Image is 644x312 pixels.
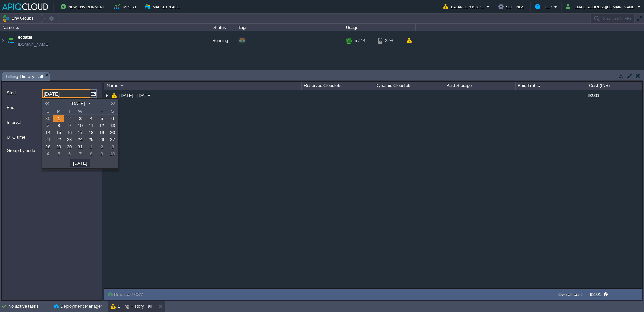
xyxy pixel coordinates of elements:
[42,122,53,129] a: 7
[86,150,96,157] a: 8
[78,137,83,142] span: 24
[566,3,637,11] button: [EMAIL_ADDRESS][DOMAIN_NAME]
[96,143,107,150] a: 2
[86,129,96,136] a: 18
[107,150,118,157] a: 10
[7,119,41,126] label: Interval
[107,122,118,129] a: 13
[42,143,53,150] a: 28
[96,136,107,143] a: 26
[53,143,64,150] a: 29
[6,72,43,81] span: Billing History : all
[42,108,53,114] span: S
[47,151,49,156] span: 4
[53,115,64,122] a: 1
[96,122,107,129] a: 12
[64,143,75,150] a: 30
[516,82,587,90] div: Paid Traffic
[107,143,118,150] a: 3
[75,115,86,122] a: 3
[42,115,53,122] a: 30
[111,303,152,310] button: Billing History : all
[6,31,15,50] img: AMDAwAAAACH5BAEAAAAALAAAAAABAAEAAAICRAEAOw==
[96,108,107,114] span: F
[78,144,83,149] span: 31
[75,150,86,157] a: 7
[8,301,51,312] div: No active tasks
[110,130,115,135] span: 20
[107,136,118,143] a: 27
[64,115,75,122] a: 2
[355,31,365,50] div: 5 / 14
[64,122,75,129] a: 9
[58,116,60,121] span: 1
[120,85,123,87] img: AMDAwAAAACH5BAEAAAAALAAAAAABAAEAAAICRAEAOw==
[58,151,60,156] span: 5
[75,122,86,129] a: 10
[535,3,554,11] button: Help
[89,123,93,128] span: 11
[53,150,64,157] a: 5
[96,115,107,122] a: 5
[1,24,202,31] div: Name
[90,116,92,121] span: 4
[54,303,102,310] button: Deployment Manager
[58,123,60,128] span: 8
[68,151,71,156] span: 6
[71,160,89,166] button: [DATE]
[0,31,6,50] img: AMDAwAAAACH5BAEAAAAALAAAAAABAAEAAAICRAEAOw==
[202,31,236,50] div: Running
[89,130,93,135] span: 18
[498,3,526,11] button: Settings
[101,151,103,156] span: 9
[344,24,415,31] div: Usage
[443,3,486,11] button: Balance ₹1938.52
[378,31,400,50] div: 22%
[86,108,96,114] span: T
[64,150,75,157] a: 6
[75,136,86,143] a: 24
[107,115,118,122] a: 6
[445,82,515,90] div: Paid Storage
[2,3,48,10] img: APIQCloud
[90,151,92,156] span: 8
[45,144,50,149] span: 28
[86,122,96,129] a: 11
[45,137,50,142] span: 21
[79,151,82,156] span: 7
[107,291,145,297] button: Download CSV
[75,108,86,114] span: W
[7,134,81,141] label: UTC time
[110,151,115,156] span: 10
[79,116,82,121] span: 3
[110,123,115,128] span: 13
[90,144,92,149] span: 1
[56,130,61,135] span: 15
[18,34,32,41] a: ecoater
[86,115,96,122] a: 4
[67,144,72,149] span: 30
[111,144,114,149] span: 3
[302,82,373,90] div: Reserved Cloudlets
[89,137,93,142] span: 25
[96,129,107,136] a: 19
[107,129,118,136] a: 20
[96,150,107,157] a: 9
[111,116,114,121] span: 6
[53,122,64,129] a: 8
[56,137,61,142] span: 22
[67,137,72,142] span: 23
[7,104,41,111] label: End
[64,108,75,114] span: T
[7,89,41,96] label: Start
[2,14,36,23] button: Env Groups
[7,147,81,154] label: Group by node
[101,144,103,149] span: 2
[588,93,599,98] span: 92.01
[105,82,301,90] div: Name
[18,41,49,48] a: [DOMAIN_NAME]
[64,136,75,143] a: 23
[53,108,64,114] span: M
[16,27,19,29] img: AMDAwAAAACH5BAEAAAAALAAAAAABAAEAAAICRAEAOw==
